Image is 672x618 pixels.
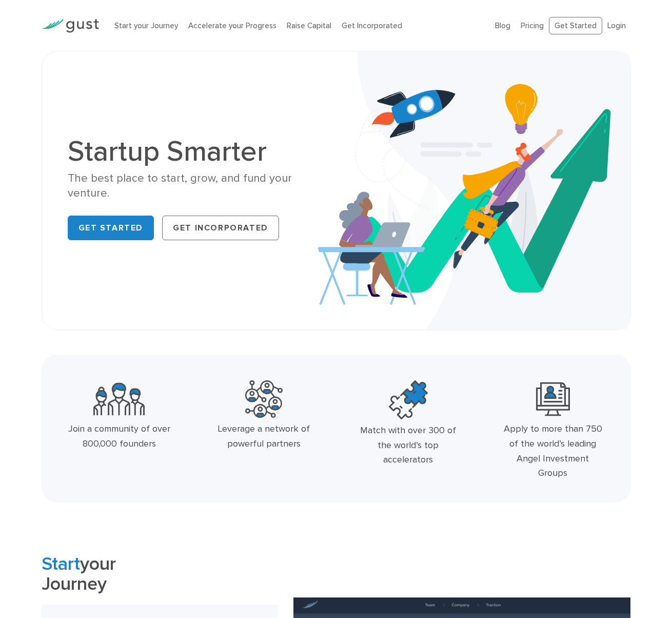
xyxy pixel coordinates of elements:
img: Gust Logo [42,19,99,33]
div: Apply to more than 750 of the world’s leading Angel Investment Groups [501,422,604,481]
img: Top Accelerators [389,380,428,419]
a: Start your Journey [114,21,178,30]
div: Leverage a network of powerful partners [212,422,315,452]
img: Leading Angel Investment [536,380,570,418]
div: Join a community of over 800,000 founders [68,422,171,452]
div: Match with over 300 of the world’s top accelerators [357,423,460,468]
img: Startup Smarter Hero [318,52,630,330]
a: Pricing [521,21,544,30]
h1: Startup Smarter [68,137,329,166]
a: Blog [495,21,510,30]
a: Get Incorporated [342,21,402,30]
a: Accelerate your Progress [188,21,276,30]
a: Get Started [549,17,602,35]
a: Get Started [68,216,154,240]
img: Community Founders [93,380,145,418]
span: Start [42,553,80,575]
h2: your Journey [42,554,278,594]
div: The best place to start, grow, and fund your venture. [68,171,329,201]
a: Get Incorporated [162,216,279,240]
a: Raise Capital [287,21,331,30]
img: Powerful Partners [245,380,283,418]
a: Login [607,21,626,30]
